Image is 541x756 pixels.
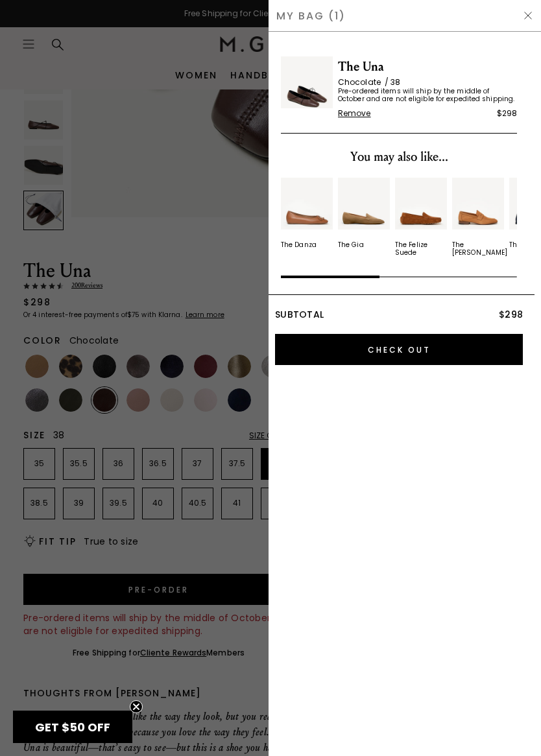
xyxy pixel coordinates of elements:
img: v_11814_01_Main_New_TheFelize_Saddle_Suede_290x387_crop_center.jpg [395,178,447,230]
img: v_11854_01_Main_New_TheGia_Biscuit_Suede_290x387_crop_center.jpg [338,178,390,230]
span: Pre-ordered items will ship by the middle of October and are not eligible for expedited shipping. [338,88,517,103]
img: Hide Drawer [523,10,533,21]
a: The [PERSON_NAME] [452,178,504,257]
span: 38 [391,77,400,88]
span: The Una [338,56,517,77]
a: The Gia [338,178,390,249]
a: The Felize Suede [395,178,447,257]
span: Remove [338,108,371,119]
div: GET $50 OFFClose teaser [13,711,132,743]
span: Chocolate [338,77,391,88]
button: Close teaser [130,700,143,713]
img: The Una [281,56,333,108]
img: v_11953_01_Main_New_TheSacca_Luggage_Suede_290x387_crop_center.jpg [452,178,504,230]
div: $298 [497,107,517,120]
span: Subtotal [275,308,324,321]
div: The Danza [281,241,317,249]
div: The Gia [338,241,364,249]
img: v_11357_01_Main_New_TheDanza_Tan_290x387_crop_center.jpg [281,178,333,230]
input: Check Out [275,334,523,365]
span: GET $50 OFF [35,719,110,735]
a: The Danza [281,178,333,249]
span: $298 [499,308,523,321]
div: You may also like... [281,147,517,167]
div: 1 / 10 [281,178,333,257]
div: The Felize Suede [395,241,447,257]
div: The [PERSON_NAME] [452,241,507,257]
